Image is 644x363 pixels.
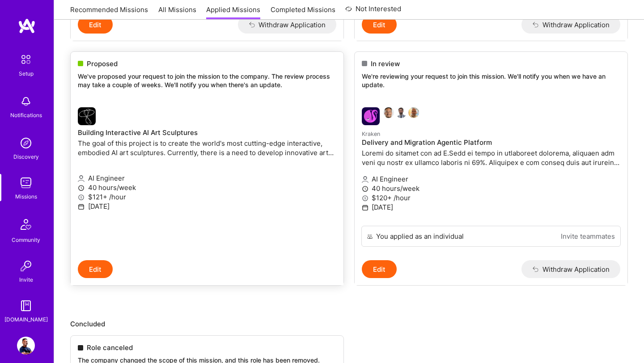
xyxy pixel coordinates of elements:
[362,72,620,89] p: We're reviewing your request to join this mission. We'll notify you when we have an update.
[362,203,620,212] p: [DATE]
[238,16,337,34] button: Withdraw Application
[15,337,37,355] a: User Avatar
[78,202,336,211] p: [DATE]
[362,107,380,125] img: Kraken company logo
[206,5,260,20] a: Applied Missions
[355,100,627,226] a: Kraken company logoNathaniel MeronDaniel ScainLinford BaconKrakenDelivery and Migration Agentic P...
[13,152,39,161] div: Discovery
[78,192,336,202] p: $121+ /hour
[78,173,336,183] p: AI Engineer
[78,129,336,137] h4: Building Interactive AI Art Sculptures
[561,232,615,241] a: Invite teammates
[17,174,35,192] img: teamwork
[12,235,40,245] div: Community
[362,193,620,203] p: $120+ /hour
[17,50,35,69] img: setup
[78,183,336,192] p: 40 hours/week
[18,18,36,34] img: logo
[408,107,419,118] img: Linford Bacon
[70,319,628,329] p: Concluded
[362,184,620,193] p: 40 hours/week
[362,176,369,183] i: icon Applicant
[78,16,113,34] button: Edit
[362,174,620,184] p: AI Engineer
[70,5,148,20] a: Recommended Missions
[17,257,35,275] img: Invite
[17,93,35,110] img: bell
[362,195,369,202] i: icon MoneyGray
[362,16,397,34] button: Edit
[19,275,33,284] div: Invite
[17,337,35,355] img: User Avatar
[362,148,620,167] p: Loremi do sitamet con ad E.Sedd ei tempo in utlaboreet dolorema, aliquaen adm veni qu nostr ex ul...
[78,185,85,191] i: icon Clock
[362,139,620,147] h4: Delivery and Migration Agentic Platform
[521,260,620,278] button: Withdraw Application
[396,107,407,118] img: Daniel Scain
[17,297,35,315] img: guide book
[15,192,37,201] div: Missions
[78,260,113,278] button: Edit
[78,175,85,182] i: icon Applicant
[78,203,85,210] i: icon Calendar
[383,107,394,118] img: Nathaniel Meron
[158,5,196,20] a: All Missions
[362,186,369,192] i: icon Clock
[78,139,336,157] p: The goal of this project is to create the world's most cutting-edge interactive, embodied AI art ...
[19,69,34,78] div: Setup
[10,110,42,120] div: Notifications
[17,134,35,152] img: discovery
[78,72,336,89] p: We've proposed your request to join the mission to the company. The review process may take a cou...
[345,4,401,20] a: Not Interested
[78,194,85,201] i: icon MoneyGray
[362,131,380,137] small: Kraken
[376,232,464,241] div: You applied as an individual
[78,107,96,125] img: company logo
[371,59,400,68] span: In review
[521,16,620,34] button: Withdraw Application
[71,100,343,260] a: company logoBuilding Interactive AI Art SculpturesThe goal of this project is to create the world...
[15,214,37,235] img: Community
[362,204,369,211] i: icon Calendar
[4,315,48,324] div: [DOMAIN_NAME]
[362,260,397,278] button: Edit
[271,5,335,20] a: Completed Missions
[87,59,118,68] span: Proposed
